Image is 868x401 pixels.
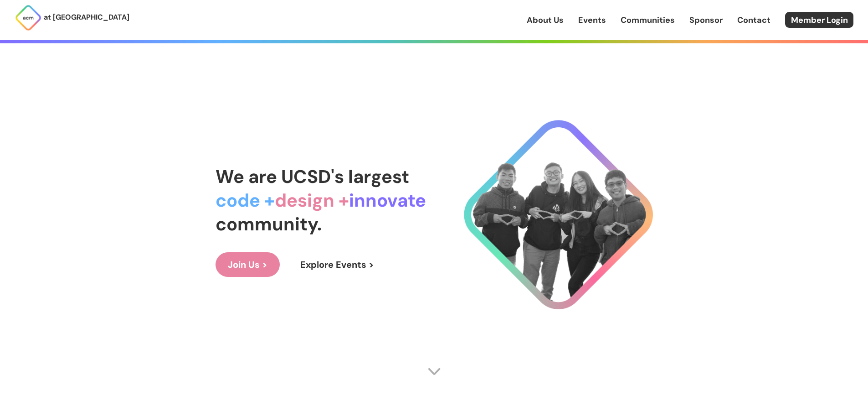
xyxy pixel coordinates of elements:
[288,252,386,277] a: Explore Events >
[15,4,42,31] img: ACM Logo
[216,212,322,236] span: community.
[689,14,723,26] a: Sponsor
[621,14,675,26] a: Communities
[578,14,606,26] a: Events
[216,252,280,277] a: Join Us >
[427,365,441,378] img: Scroll Arrow
[15,4,129,31] a: at [GEOGRAPHIC_DATA]
[464,120,653,309] img: Cool Logo
[785,12,853,28] a: Member Login
[216,165,409,188] span: We are UCSD's largest
[737,14,770,26] a: Contact
[349,188,426,212] span: innovate
[44,11,129,23] p: at [GEOGRAPHIC_DATA]
[216,188,275,212] span: code +
[275,188,349,212] span: design +
[527,14,564,26] a: About Us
